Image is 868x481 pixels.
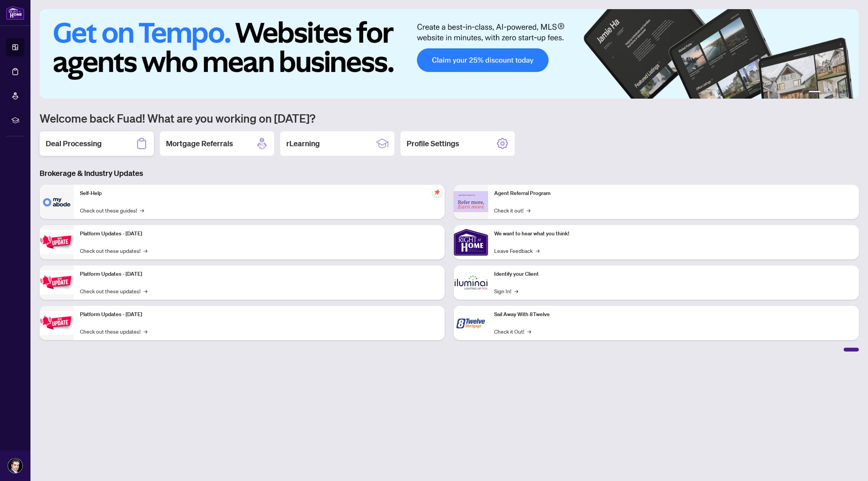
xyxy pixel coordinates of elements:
p: Agent Referral Program [494,189,853,198]
a: Check out these updates!→ [80,287,147,295]
h2: rLearning [286,138,320,149]
h2: Profile Settings [407,138,459,149]
img: Platform Updates - July 21, 2025 [40,230,74,254]
img: Agent Referral Program [454,191,488,212]
a: Check it Out!→ [494,327,531,336]
h1: Welcome back Fuad! What are you working on [DATE]? [40,111,859,125]
img: Self-Help [40,185,74,219]
a: Check out these guides!→ [80,206,144,214]
span: → [140,206,144,214]
button: 2 [824,91,827,94]
button: 3 [830,91,833,94]
p: Self-Help [80,189,439,198]
span: → [527,327,531,336]
a: Check it out!→ [494,206,530,214]
span: → [144,287,147,295]
a: Sign In!→ [494,287,518,295]
p: We want to hear what you think! [494,230,853,238]
h2: Mortgage Referrals [166,138,233,149]
p: Platform Updates - [DATE] [80,230,439,238]
img: Slide 0 [40,9,859,99]
button: 4 [836,91,839,94]
img: We want to hear what you think! [454,225,488,259]
img: Platform Updates - June 23, 2025 [40,311,74,335]
p: Identify your Client [494,270,853,278]
h2: Deal Processing [46,138,102,149]
span: → [536,246,539,255]
span: pushpin [432,188,442,197]
a: Check out these updates!→ [80,327,147,336]
a: Leave Feedback→ [494,246,539,255]
button: 6 [848,91,851,94]
button: 1 [809,91,821,94]
img: Sail Away With 8Twelve [454,306,488,340]
span: → [514,287,518,295]
button: 5 [842,91,845,94]
img: Platform Updates - July 8, 2025 [40,270,74,294]
img: Profile Icon [8,459,22,473]
p: Platform Updates - [DATE] [80,270,439,278]
span: → [144,246,147,255]
img: logo [6,6,24,20]
p: Sail Away With 8Twelve [494,310,853,319]
button: Open asap [838,454,860,477]
h3: Brokerage & Industry Updates [40,168,859,179]
a: Check out these updates!→ [80,246,147,255]
p: Platform Updates - [DATE] [80,310,439,319]
span: → [527,206,530,214]
img: Identify your Client [454,265,488,300]
span: → [144,327,147,336]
